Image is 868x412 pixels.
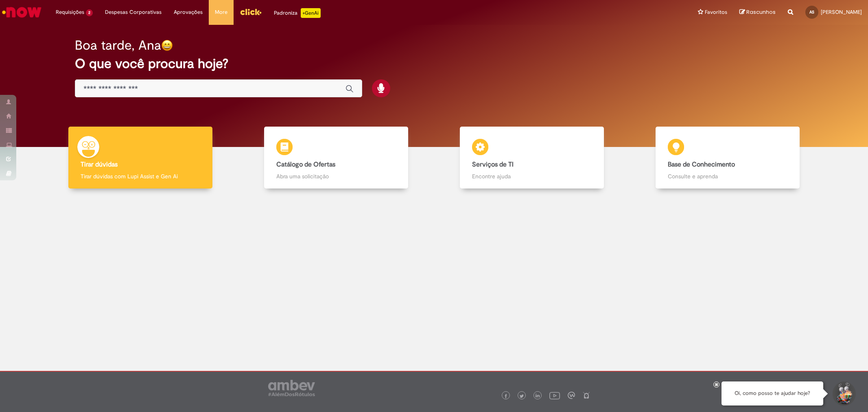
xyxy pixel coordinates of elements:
[215,8,227,16] span: More
[105,8,162,16] span: Despesas Corporativas
[722,381,823,405] div: Oi, como posso te ajudar hoje?
[81,172,200,180] p: Tirar dúvidas com Lupi Assist e Gen Ai
[831,381,856,406] button: Iniciar Conversa de Suporte
[746,8,776,16] span: Rascunhos
[705,8,727,16] span: Favoritos
[568,392,575,399] img: logo_footer_workplace.png
[504,394,508,398] img: logo_footer_facebook.png
[43,127,238,189] a: Tirar dúvidas Tirar dúvidas com Lupi Assist e Gen Ai
[520,394,524,398] img: logo_footer_twitter.png
[81,160,118,169] b: Tirar dúvidas
[240,6,262,18] img: click_logo_yellow_360x200.png
[583,392,590,399] img: logo_footer_naosei.png
[809,9,814,15] span: AS
[739,9,776,16] a: Rascunhos
[238,127,434,189] a: Catálogo de Ofertas Abra uma solicitação
[268,380,315,396] img: logo_footer_ambev_rotulo_gray.png
[276,160,335,169] b: Catálogo de Ofertas
[434,127,630,189] a: Serviços de TI Encontre ajuda
[75,38,161,53] h2: Boa tarde, Ana
[549,390,560,401] img: logo_footer_youtube.png
[536,394,540,399] img: logo_footer_linkedin.png
[668,160,735,169] b: Base de Conhecimento
[668,172,787,180] p: Consulte e aprenda
[1,4,43,20] img: ServiceNow
[472,160,514,169] b: Serviços de TI
[276,172,396,180] p: Abra uma solicitação
[174,8,203,16] span: Aprovações
[472,172,592,180] p: Encontre ajuda
[56,8,84,16] span: Requisições
[630,127,825,189] a: Base de Conhecimento Consulte e aprenda
[821,9,862,15] span: [PERSON_NAME]
[161,39,173,51] img: happy-face.png
[86,9,93,16] span: 2
[75,57,793,71] h2: O que você procura hoje?
[274,8,321,18] div: Padroniza
[301,8,321,18] p: +GenAi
